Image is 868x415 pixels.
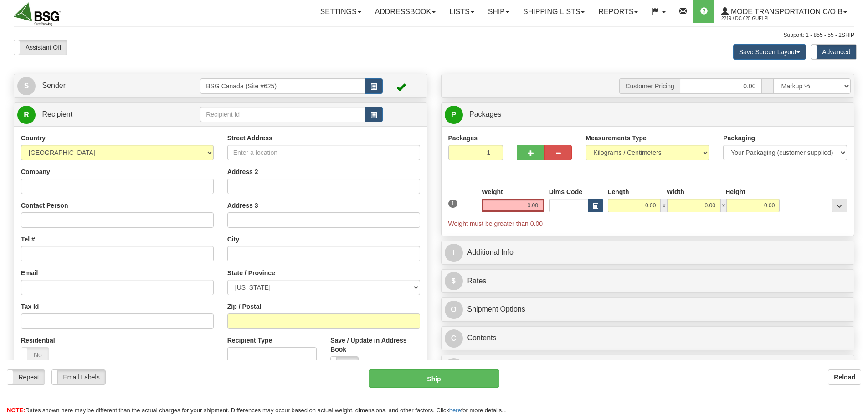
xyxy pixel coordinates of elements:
[549,187,582,196] label: Dims Code
[832,199,847,212] div: ...
[442,0,481,23] a: Lists
[227,302,262,311] label: Zip / Postal
[200,107,365,122] input: Recipient Id
[481,0,516,23] a: Ship
[619,78,679,94] span: Customer Pricing
[227,145,420,160] input: Enter a location
[42,110,72,118] span: Recipient
[448,133,478,143] label: Packages
[21,302,39,311] label: Tax Id
[721,14,790,23] span: 2219 / DC 625 Guelph
[17,77,36,95] span: S
[608,187,629,196] label: Length
[723,133,755,143] label: Packaging
[482,187,503,196] label: Weight
[445,272,851,291] a: $Rates
[369,369,499,388] button: Ship
[667,187,684,196] label: Width
[733,44,806,60] button: Save Screen Layout
[52,370,105,384] label: Email Labels
[445,244,463,262] span: I
[17,77,200,95] a: S Sender
[7,370,45,384] label: Repeat
[14,2,61,26] img: logo2219.jpg
[17,105,180,124] a: R Recipient
[445,358,851,376] a: CCustoms
[661,199,667,212] span: x
[21,201,68,210] label: Contact Person
[449,407,461,414] a: here
[725,187,745,196] label: Height
[227,268,275,277] label: State / Province
[227,133,272,143] label: Street Address
[445,329,851,348] a: CContents
[811,45,856,59] label: Advanced
[445,105,851,124] a: P Packages
[720,199,727,212] span: x
[21,133,46,143] label: Country
[834,374,855,381] b: Reload
[14,31,854,39] div: Support: 1 - 855 - 55 - 2SHIP
[729,8,842,15] span: Mode Transportation c/o B
[445,358,463,376] span: C
[227,201,258,210] label: Address 3
[21,268,38,277] label: Email
[227,336,272,345] label: Recipient Type
[448,200,458,208] span: 1
[828,369,861,385] button: Reload
[445,329,463,348] span: C
[516,0,591,23] a: Shipping lists
[17,106,36,124] span: R
[7,407,25,414] span: NOTE:
[227,235,239,244] label: City
[313,0,368,23] a: Settings
[445,301,463,319] span: O
[448,220,543,227] span: Weight must be greater than 0.00
[469,110,501,118] span: Packages
[21,336,55,345] label: Residential
[714,0,854,23] a: Mode Transportation c/o B 2219 / DC 625 Guelph
[847,161,867,254] iframe: chat widget
[200,78,365,94] input: Sender Id
[368,0,443,23] a: Addressbook
[21,348,49,362] label: No
[42,82,66,89] span: Sender
[21,235,35,244] label: Tel #
[330,336,420,354] label: Save / Update in Address Book
[445,272,463,290] span: $
[331,357,358,371] label: No
[445,243,851,262] a: IAdditional Info
[14,40,67,55] label: Assistant Off
[445,106,463,124] span: P
[591,0,645,23] a: Reports
[21,167,50,176] label: Company
[445,300,851,319] a: OShipment Options
[586,133,647,143] label: Measurements Type
[227,167,258,176] label: Address 2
